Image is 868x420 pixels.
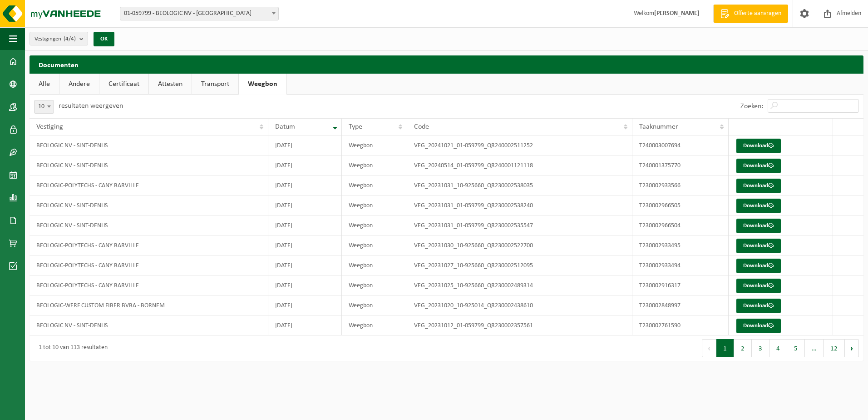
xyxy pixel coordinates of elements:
td: BEOLOGIC NV - SINT-DENIJS [30,195,268,215]
td: T230002966504 [632,215,729,235]
span: Taaknummer [639,123,678,130]
td: BEOLOGIC-POLYTECHS - CANY BARVILLE [30,255,268,275]
a: Andere [59,74,99,95]
td: Weegbon [342,315,407,335]
td: BEOLOGIC-POLYTECHS - CANY BARVILLE [30,175,268,195]
label: Zoeken: [740,103,763,110]
td: Weegbon [342,255,407,275]
span: Datum [275,123,295,130]
a: Download [736,179,781,193]
td: T230002761590 [632,315,729,335]
a: Download [736,319,781,333]
td: VEG_20231027_10-925660_QR230002512095 [407,255,633,275]
td: [DATE] [268,195,342,215]
td: VEG_20231030_10-925660_QR230002522700 [407,235,633,255]
td: BEOLOGIC-POLYTECHS - CANY BARVILLE [30,275,268,295]
td: [DATE] [268,295,342,315]
td: Weegbon [342,295,407,315]
td: VEG_20231012_01-059799_QR230002357561 [407,315,633,335]
span: Code [414,123,429,130]
td: VEG_20241021_01-059799_QR240002511252 [407,135,633,155]
button: 1 [716,339,734,357]
td: [DATE] [268,315,342,335]
div: 1 tot 10 van 113 resultaten [34,340,108,356]
td: Weegbon [342,175,407,195]
td: BEOLOGIC NV - SINT-DENIJS [30,135,268,155]
button: Next [845,339,859,357]
label: resultaten weergeven [59,102,123,110]
td: VEG_20231031_01-059799_QR230002535547 [407,215,633,235]
td: T230002933495 [632,235,729,255]
td: Weegbon [342,215,407,235]
td: T230002848997 [632,295,729,315]
td: [DATE] [268,155,342,175]
td: VEG_20231025_10-925660_QR230002489314 [407,275,633,295]
button: 4 [769,339,787,357]
a: Offerte aanvragen [713,5,788,23]
td: Weegbon [342,235,407,255]
a: Download [736,239,781,253]
td: T230002933566 [632,175,729,195]
span: 01-059799 - BEOLOGIC NV - SINT-DENIJS [120,7,279,20]
td: Weegbon [342,135,407,155]
a: Download [736,259,781,273]
span: Vestiging [36,123,63,130]
td: Weegbon [342,155,407,175]
a: Download [736,279,781,293]
span: Type [349,123,362,130]
button: OK [94,32,114,46]
td: T230002916317 [632,275,729,295]
span: Vestigingen [35,32,76,46]
td: [DATE] [268,255,342,275]
td: VEG_20231031_01-059799_QR230002538240 [407,195,633,215]
span: Offerte aanvragen [732,9,784,18]
a: Attesten [149,74,192,95]
td: BEOLOGIC-POLYTECHS - CANY BARVILLE [30,235,268,255]
a: Download [736,139,781,153]
span: 10 [34,100,54,114]
td: BEOLOGIC NV - SINT-DENIJS [30,155,268,175]
td: T230002933494 [632,255,729,275]
a: Download [736,219,781,233]
count: (4/4) [64,36,76,42]
a: Alle [30,74,59,95]
td: Weegbon [342,275,407,295]
td: Weegbon [342,195,407,215]
strong: [PERSON_NAME] [654,10,700,17]
h2: Documenten [30,55,863,73]
td: T240001375770 [632,155,729,175]
td: BEOLOGIC NV - SINT-DENIJS [30,215,268,235]
td: [DATE] [268,275,342,295]
a: Transport [192,74,238,95]
a: Certificaat [99,74,148,95]
span: 10 [35,100,54,113]
button: Previous [702,339,716,357]
td: [DATE] [268,135,342,155]
td: BEOLOGIC-WERF CUSTOM FIBER BVBA - BORNEM [30,295,268,315]
a: Download [736,159,781,173]
button: Vestigingen(4/4) [30,32,88,45]
a: Weegbon [239,74,286,95]
td: [DATE] [268,175,342,195]
a: Download [736,199,781,213]
td: VEG_20240514_01-059799_QR240001121118 [407,155,633,175]
span: … [805,339,824,357]
td: BEOLOGIC NV - SINT-DENIJS [30,315,268,335]
button: 3 [752,339,769,357]
button: 12 [824,339,845,357]
td: VEG_20231020_10-925014_QR230002438610 [407,295,633,315]
td: T230002966505 [632,195,729,215]
td: T240003007694 [632,135,729,155]
button: 5 [787,339,805,357]
td: [DATE] [268,215,342,235]
span: 01-059799 - BEOLOGIC NV - SINT-DENIJS [120,7,278,20]
td: VEG_20231031_10-925660_QR230002538035 [407,175,633,195]
a: Download [736,299,781,313]
button: 2 [734,339,752,357]
td: [DATE] [268,235,342,255]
